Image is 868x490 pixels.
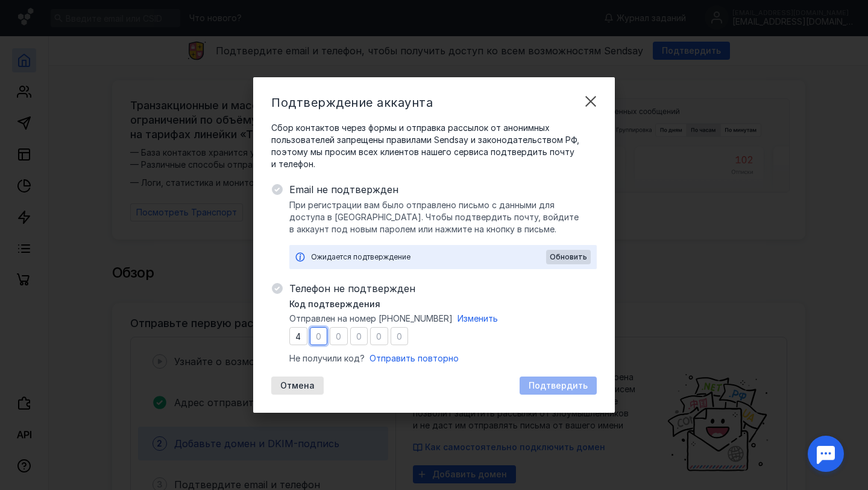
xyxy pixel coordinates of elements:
span: Изменить [458,313,498,323]
span: Не получили код? [289,352,365,364]
button: Изменить [458,313,498,325]
span: Обновить [550,253,587,261]
input: 0 [310,327,328,345]
span: Сбор контактов через формы и отправка рассылок от анонимных пользователей запрещены правилами Sen... [271,122,597,170]
div: Ожидается подтверждение [311,251,546,263]
button: Обновить [546,250,591,264]
input: 0 [391,327,409,345]
span: Отправить повторно [370,353,459,363]
span: Код подтверждения [289,298,380,310]
input: 0 [350,327,368,345]
span: При регистрации вам было отправлено письмо с данными для доступа в [GEOGRAPHIC_DATA]. Чтобы подтв... [289,199,597,235]
span: Подтверждение аккаунта [271,95,433,110]
input: 0 [289,327,307,345]
button: Отправить повторно [370,352,459,364]
input: 0 [370,327,388,345]
button: Отмена [271,377,324,395]
input: 0 [330,327,348,345]
span: Телефон не подтвержден [289,281,597,296]
span: Отправлен на номер [PHONE_NUMBER] [289,313,453,325]
span: Отмена [280,381,315,391]
span: Email не подтвержден [289,182,597,197]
